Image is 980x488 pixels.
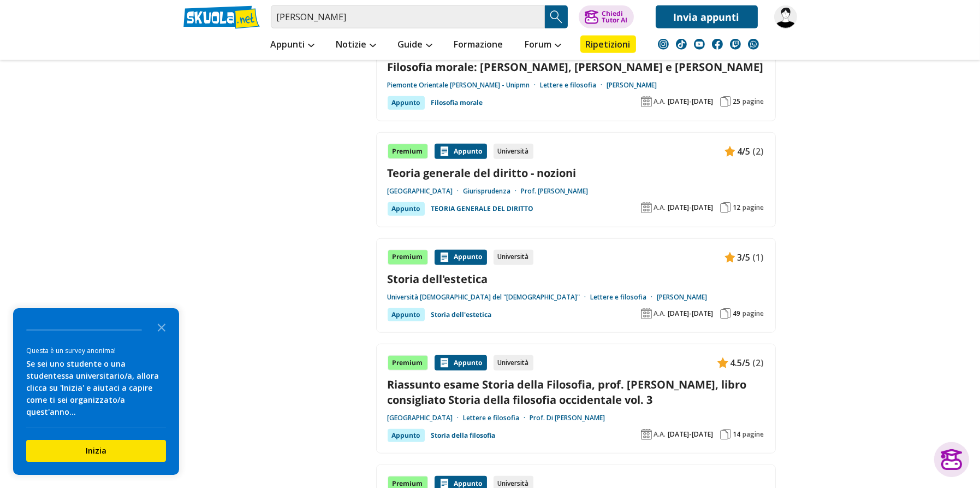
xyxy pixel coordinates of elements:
[580,36,636,53] a: Ripetizioni
[743,97,764,106] span: pagine
[579,5,634,28] button: ChiediTutor AI
[730,39,741,50] img: twitch
[733,309,741,318] span: 49
[654,430,666,439] span: A.A.
[431,96,483,109] a: Filosofia morale
[694,39,705,50] img: youtube
[658,39,669,50] img: instagram
[522,36,564,55] a: Forum
[494,144,533,159] div: Università
[607,81,657,90] a: [PERSON_NAME]
[668,97,714,106] span: [DATE]-[DATE]
[431,429,496,442] a: Storia della filosofia
[435,144,487,159] div: Appunto
[733,430,741,439] span: 14
[668,430,714,439] span: [DATE]-[DATE]
[738,250,751,264] span: 3/5
[753,250,764,264] span: (1)
[26,358,166,418] div: Se sei uno studente o una studentessa universitario/a, allora clicca su 'Inizia' e aiutaci a capi...
[743,203,764,212] span: pagine
[388,377,764,407] a: Riassunto esame Storia della Filosofia, prof. [PERSON_NAME], libro consigliato Storia della filos...
[530,414,605,422] a: Prof. Di [PERSON_NAME]
[435,355,487,371] div: Appunto
[591,293,657,302] a: Lettere e filosofia
[656,5,758,28] a: Invia appunti
[334,36,379,55] a: Notizie
[464,187,521,196] a: Giurisprudenza
[743,430,764,439] span: pagine
[26,440,166,462] button: Inizia
[494,355,533,371] div: Università
[654,97,666,106] span: A.A.
[388,60,764,74] a: Filosofia morale: [PERSON_NAME], [PERSON_NAME] e [PERSON_NAME]
[602,10,627,23] div: Chiedi Tutor AI
[464,414,530,422] a: Lettere e filosofia
[743,309,764,318] span: pagine
[738,144,751,158] span: 4/5
[439,146,450,157] img: Appunti contenuto
[388,355,428,371] div: Premium
[545,5,568,28] button: Search Button
[668,309,714,318] span: [DATE]-[DATE]
[748,39,759,50] img: WhatsApp
[26,345,166,356] div: Questa è un survey anonima!
[268,36,317,55] a: Appunti
[712,39,723,50] img: facebook
[494,250,533,265] div: Università
[395,36,435,55] a: Guide
[733,203,741,212] span: 12
[657,293,708,302] a: [PERSON_NAME]
[641,429,652,440] img: Anno accademico
[733,97,741,106] span: 25
[388,96,425,109] div: Appunto
[435,250,487,265] div: Appunto
[668,203,714,212] span: [DATE]-[DATE]
[753,144,764,158] span: (2)
[271,5,545,28] input: Cerca appunti, riassunti o versioni
[388,166,764,180] a: Teoria generale del diritto - nozioni
[431,202,534,215] a: TEORIA GENERALE DEL DIRITTO
[717,357,728,368] img: Appunti contenuto
[521,187,589,196] a: Prof. [PERSON_NAME]
[388,144,428,159] div: Premium
[388,250,428,265] div: Premium
[388,81,541,90] a: Piemonte Orientale [PERSON_NAME] - Unipmn
[388,429,425,442] div: Appunto
[676,39,687,50] img: tiktok
[388,414,464,422] a: [GEOGRAPHIC_DATA]
[452,36,506,55] a: Formazione
[724,252,735,263] img: Appunti contenuto
[388,293,591,302] a: Università [DEMOGRAPHIC_DATA] del "[DEMOGRAPHIC_DATA]"
[431,308,492,321] a: Storia dell'estetica
[720,308,731,319] img: Pagine
[388,187,464,196] a: [GEOGRAPHIC_DATA]
[548,9,565,25] img: Cerca appunti, riassunti o versioni
[720,429,731,440] img: Pagine
[439,357,450,368] img: Appunti contenuto
[641,202,652,213] img: Anno accademico
[151,316,173,338] button: Close the survey
[641,96,652,107] img: Anno accademico
[388,202,425,215] div: Appunto
[724,146,735,157] img: Appunti contenuto
[720,96,731,107] img: Pagine
[774,5,797,28] img: salmorel
[388,308,425,321] div: Appunto
[730,356,751,370] span: 4.5/5
[654,309,666,318] span: A.A.
[720,202,731,213] img: Pagine
[641,308,652,319] img: Anno accademico
[388,272,764,286] a: Storia dell'estetica
[13,308,179,475] div: Survey
[439,252,450,263] img: Appunti contenuto
[541,81,607,90] a: Lettere e filosofia
[753,356,764,370] span: (2)
[654,203,666,212] span: A.A.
